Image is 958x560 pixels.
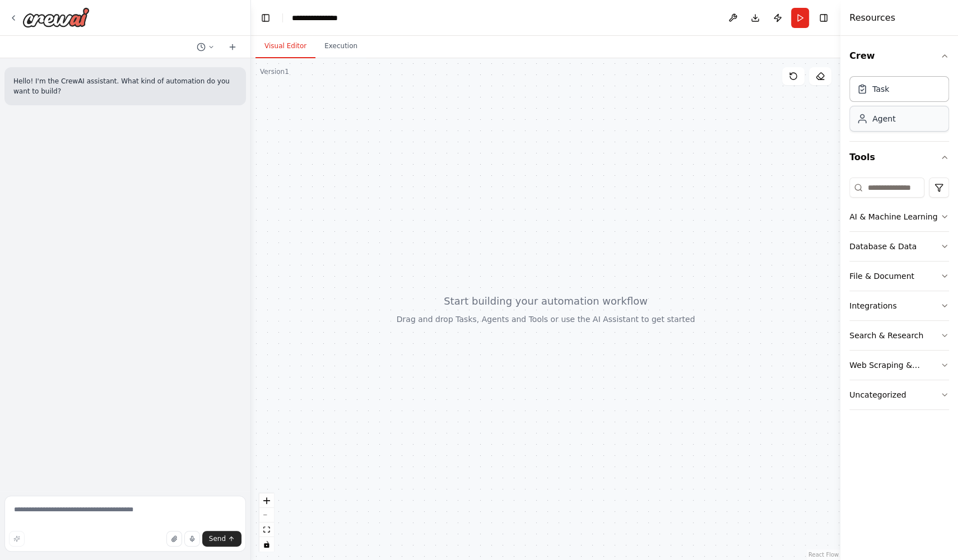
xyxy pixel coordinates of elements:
[184,531,200,547] button: Click to speak your automation idea
[849,142,949,173] button: Tools
[849,262,949,291] button: File & Document
[849,211,937,222] div: AI & Machine Learning
[872,83,889,95] div: Task
[209,534,226,543] span: Send
[808,552,839,558] a: React Flow attribution
[259,493,274,508] button: zoom in
[166,531,182,547] button: Upload files
[849,173,949,419] div: Tools
[849,389,906,400] div: Uncategorized
[192,40,219,54] button: Switch to previous chat
[292,12,350,24] nav: breadcrumb
[258,10,273,26] button: Hide left sidebar
[849,351,949,380] button: Web Scraping & Browsing
[13,76,237,96] p: Hello! I'm the CrewAI assistant. What kind of automation do you want to build?
[849,380,949,409] button: Uncategorized
[255,35,315,58] button: Visual Editor
[816,10,831,26] button: Hide right sidebar
[259,522,274,537] button: fit view
[849,72,949,141] div: Crew
[849,232,949,261] button: Database & Data
[259,537,274,552] button: toggle interactivity
[849,40,949,72] button: Crew
[849,11,895,25] h4: Resources
[259,493,274,552] div: React Flow controls
[849,291,949,320] button: Integrations
[849,300,896,311] div: Integrations
[9,531,25,547] button: Improve this prompt
[315,35,366,58] button: Execution
[849,241,917,252] div: Database & Data
[849,360,940,371] div: Web Scraping & Browsing
[202,531,241,547] button: Send
[872,113,895,124] div: Agent
[849,321,949,350] button: Search & Research
[22,7,90,27] img: Logo
[849,330,923,341] div: Search & Research
[849,270,914,282] div: File & Document
[260,67,289,76] div: Version 1
[259,508,274,522] button: zoom out
[224,40,241,54] button: Start a new chat
[849,202,949,231] button: AI & Machine Learning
